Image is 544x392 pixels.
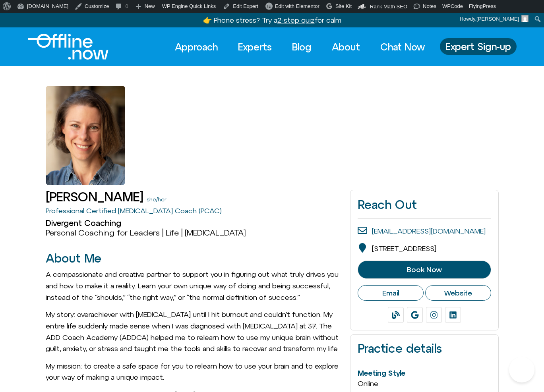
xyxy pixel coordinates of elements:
[457,13,532,25] a: Howdy,
[358,369,405,377] span: Meeting Style
[425,285,491,301] a: Website
[358,342,491,355] h2: Practice details
[46,309,343,355] p: My story: overachiever with [MEDICAL_DATA] until I hit burnout and couldn’t function. My entire l...
[277,16,315,24] u: 2-step quiz
[444,289,472,297] span: Website
[46,207,222,215] a: Professional Certified [MEDICAL_DATA] Coach (PCAC)
[46,228,343,238] h3: Personal Coaching for Leaders | Life | [MEDICAL_DATA]
[285,38,319,56] a: Blog
[372,227,486,235] a: [EMAIL_ADDRESS][DOMAIN_NAME]
[335,3,352,9] span: Site Kit
[509,357,534,382] iframe: Botpress
[358,285,424,301] a: Email
[46,361,343,384] p: My mission: to create a safe space for you to relearn how to use your brain and to explore your w...
[46,252,343,265] h2: About Me
[275,3,319,9] span: Edit with Elementor
[373,38,432,56] a: Chat Now
[358,197,491,212] h2: Reach Out
[168,38,432,56] nav: Menu
[445,41,511,52] span: Expert Sign-up
[231,38,279,56] a: Experts
[325,38,367,56] a: About
[203,16,341,24] a: 👉 Phone stress? Try a2-step quizfor calm
[168,38,225,56] a: Approach
[147,196,166,203] a: she/her
[46,269,343,303] p: A compassionate and creative partner to support you in figuring out what truly drives you and how...
[46,218,343,228] h2: Divergent Coaching
[28,34,108,60] img: Offline.Now logo in white. Text of the words offline.now with a line going through the "O"
[370,4,407,10] span: Rank Math SEO
[358,261,491,279] a: Book Now
[476,16,519,22] span: [PERSON_NAME]
[372,244,436,253] span: [STREET_ADDRESS]
[46,190,143,204] h1: [PERSON_NAME]
[407,266,442,274] span: Book Now
[382,289,399,297] span: Email
[358,379,378,388] span: Online
[28,34,95,60] div: Logo
[440,38,517,55] a: Expert Sign-up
